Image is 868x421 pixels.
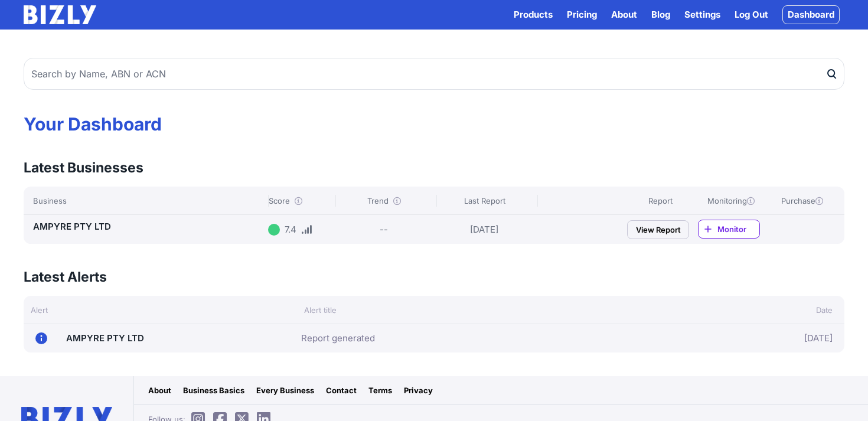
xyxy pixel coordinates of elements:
div: Monitoring [698,195,764,207]
a: Monitor [698,220,760,239]
a: Every Business [256,384,314,396]
input: Search by Name, ABN or ACN [24,58,844,90]
a: Contact [326,384,357,396]
a: View Report [627,220,689,239]
a: AMPYRE PTY LTD [66,332,144,344]
div: 7.4 [285,223,296,237]
div: Date [707,304,844,316]
div: Score [268,195,331,207]
div: Alert [24,304,297,316]
a: Business Basics [183,384,244,396]
div: Purchase [769,195,835,207]
div: [DATE] [700,329,833,348]
a: Privacy [404,384,433,396]
a: Pricing [567,8,597,22]
span: Monitor [717,223,759,235]
h1: Your Dashboard [24,113,844,135]
h3: Latest Alerts [24,267,107,286]
button: Products [514,8,553,22]
div: Trend [335,195,432,207]
div: -- [380,223,388,237]
a: Dashboard [782,5,840,24]
div: [DATE] [436,220,533,239]
a: Settings [684,8,720,22]
a: About [611,8,637,22]
a: AMPYRE PTY LTD [33,221,111,232]
div: Report [627,195,693,207]
div: Alert title [297,304,707,316]
div: Last Report [436,195,533,207]
a: About [148,384,171,396]
h3: Latest Businesses [24,158,143,177]
a: Log Out [735,8,768,22]
a: Report generated [301,331,375,345]
a: Terms [368,384,392,396]
a: Blog [651,8,670,22]
div: Business [33,195,263,207]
